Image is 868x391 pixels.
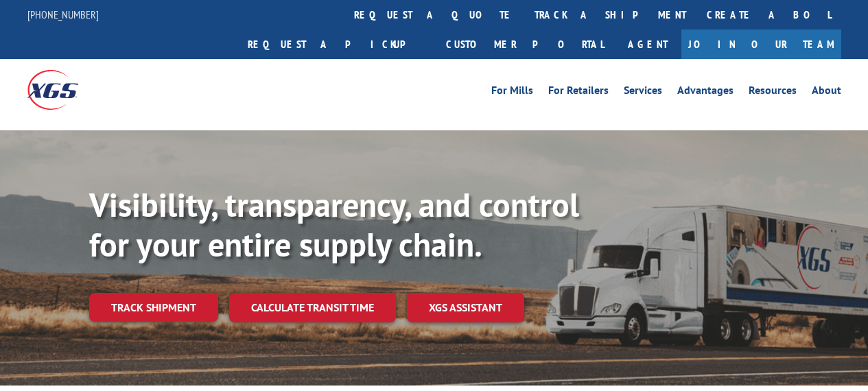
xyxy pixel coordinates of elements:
a: About [812,85,841,100]
a: For Retailers [548,85,609,100]
a: Calculate transit time [229,293,396,322]
b: Visibility, transparency, and control for your entire supply chain. [89,183,579,265]
a: Customer Portal [436,29,614,59]
a: Request a pickup [237,29,436,59]
a: Resources [749,85,797,100]
a: [PHONE_NUMBER] [27,8,99,21]
a: Advantages [677,85,734,100]
a: Agent [614,29,681,59]
a: Services [624,85,662,100]
a: XGS ASSISTANT [407,293,524,322]
a: Join Our Team [681,29,841,59]
a: Track shipment [89,293,218,322]
a: For Mills [491,85,533,100]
